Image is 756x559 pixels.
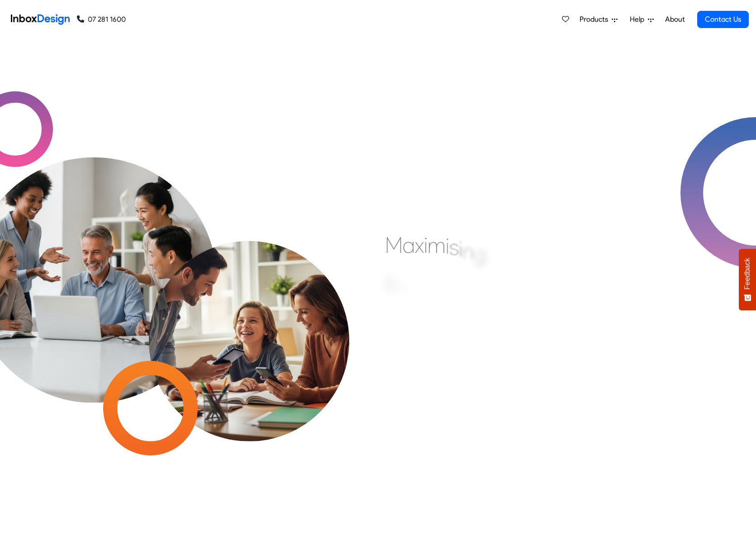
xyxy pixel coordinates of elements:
[576,10,621,28] a: Products
[403,232,415,259] div: a
[697,11,749,28] a: Contact Us
[424,232,428,259] div: i
[626,10,657,28] a: Help
[449,233,459,261] div: s
[385,232,604,367] div: Maximising Efficient & Engagement, Connecting Schools, Families, and Students.
[411,284,414,311] div: i
[459,235,462,262] div: i
[385,270,396,298] div: E
[739,249,756,310] button: Feedback - Show survey
[396,275,404,302] div: f
[385,232,403,259] div: M
[124,191,374,441] img: parents_with_child.png
[446,232,449,259] div: i
[462,237,474,265] div: n
[415,232,424,259] div: x
[580,14,612,25] span: Products
[474,240,486,267] div: g
[630,14,648,25] span: Help
[662,10,687,28] a: About
[77,14,126,25] a: 07 281 1600
[743,258,751,289] span: Feedback
[428,232,446,259] div: m
[404,279,411,306] div: f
